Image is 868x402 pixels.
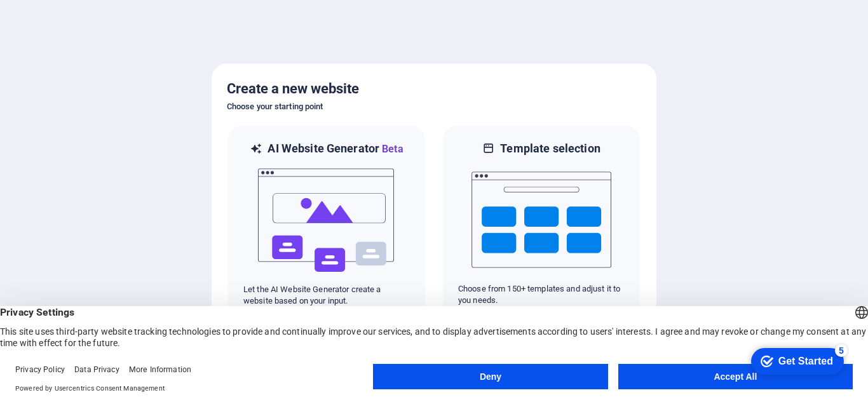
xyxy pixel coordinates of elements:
[227,124,426,323] div: AI Website GeneratorBetaaiLet the AI Website Generator create a website based on your input.
[94,3,107,15] div: 5
[500,141,600,156] h6: Template selection
[227,79,641,99] h5: Create a new website
[37,14,92,25] div: Get Started
[257,157,397,284] img: ai
[442,124,641,323] div: Template selectionChoose from 150+ templates and adjust it to you needs.
[379,143,403,155] span: Beta
[243,284,410,307] p: Let the AI Website Generator create a website based on your input.
[268,141,403,157] h6: AI Website Generator
[458,283,625,306] p: Choose from 150+ templates and adjust it to you needs.
[10,6,103,33] div: Get Started 5 items remaining, 0% complete
[227,99,641,114] h6: Choose your starting point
